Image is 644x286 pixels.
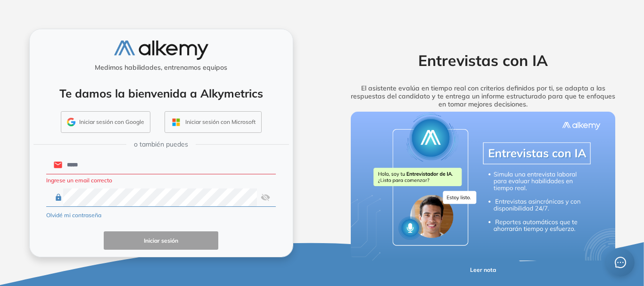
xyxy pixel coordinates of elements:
h2: Entrevistas con IA [336,51,630,69]
span: o también puedes [134,139,188,149]
img: img-more-info [351,112,616,261]
img: logo-alkemy [114,41,208,60]
img: OUTLOOK_ICON [171,117,182,128]
h5: El asistente evalúa en tiempo real con criterios definidos por ti, se adapta a las respuestas del... [336,84,630,108]
h5: Medimos habilidades, entrenamos equipos [33,64,289,72]
img: asd [261,188,270,206]
p: Ingrese un email correcto [46,176,276,185]
span: message [615,257,626,268]
button: Leer nota [446,261,520,279]
img: GMAIL_ICON [67,118,75,126]
h4: Te damos la bienvenida a Alkymetrics [42,87,281,100]
button: Iniciar sesión con Microsoft [165,111,262,133]
button: Iniciar sesión [104,231,219,250]
button: Olvidé mi contraseña [46,211,101,220]
button: Iniciar sesión con Google [61,111,150,133]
